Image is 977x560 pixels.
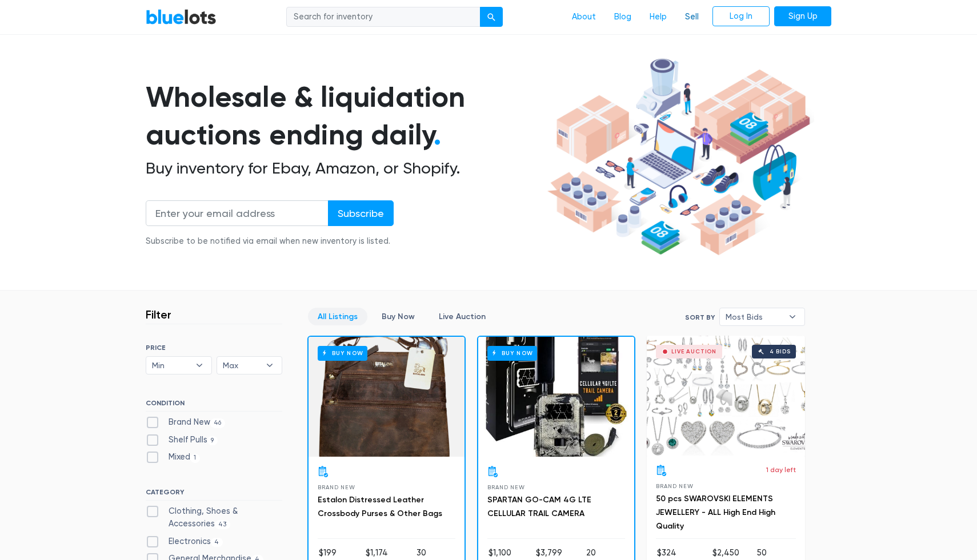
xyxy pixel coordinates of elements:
div: Live Auction [671,349,716,354]
b: ▾ [258,357,282,374]
a: Blog [605,6,640,28]
a: BlueLots [146,9,217,25]
input: Subscribe [328,200,394,226]
span: . [434,118,441,152]
h1: Wholesale & liquidation auctions ending daily [146,78,543,154]
img: hero-ee84e7d0318cb26816c560f6b4441b76977f77a177738b4e94f68c95b2b83dbb.png [543,53,814,261]
h3: Filter [146,308,171,321]
a: Live Auction 4 bids [647,336,805,456]
span: 43 [215,520,230,529]
label: Brand New [146,416,225,429]
span: Min [152,357,190,374]
input: Enter your email address [146,200,329,226]
h6: Buy Now [318,346,367,360]
h6: CONDITION [146,399,282,412]
h2: Buy inventory for Ebay, Amazon, or Shopify. [146,159,543,178]
a: Buy Now [309,337,465,457]
a: Estalon Distressed Leather Crossbody Purses & Other Bags [318,495,442,518]
a: Log In [712,6,770,27]
a: Sell [676,6,708,28]
label: Mixed [146,451,200,464]
h6: Buy Now [487,346,537,360]
b: ▾ [780,308,804,325]
a: All Listings [308,308,367,325]
div: 4 bids [770,349,791,354]
a: Help [640,6,676,28]
label: Electronics [146,535,223,548]
h6: CATEGORY [146,488,282,501]
h6: PRICE [146,344,282,352]
span: Most Bids [726,308,783,325]
input: Search for inventory [286,7,481,27]
span: 46 [210,418,225,428]
a: Sign Up [774,6,831,27]
span: 9 [207,436,218,445]
label: Shelf Pulls [146,434,218,446]
div: Subscribe to be notified via email when new inventory is listed. [146,235,394,248]
label: Sort By [685,312,715,323]
p: 1 day left [766,465,796,475]
span: 1 [190,454,200,463]
label: Clothing, Shoes & Accessories [146,505,282,530]
span: 4 [211,538,223,547]
a: 50 pcs SWAROVSKI ELEMENTS JEWELLERY - ALL High End High Quality [656,494,775,531]
span: Max [223,357,261,374]
a: Live Auction [429,308,495,325]
span: Brand New [656,483,693,489]
a: Buy Now [372,308,425,325]
span: Brand New [487,484,524,490]
span: Brand New [318,484,355,490]
a: SPARTAN GO-CAM 4G LTE CELLULAR TRAIL CAMERA [487,495,591,518]
b: ▾ [187,357,211,374]
a: Buy Now [478,337,634,457]
a: About [563,6,605,28]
